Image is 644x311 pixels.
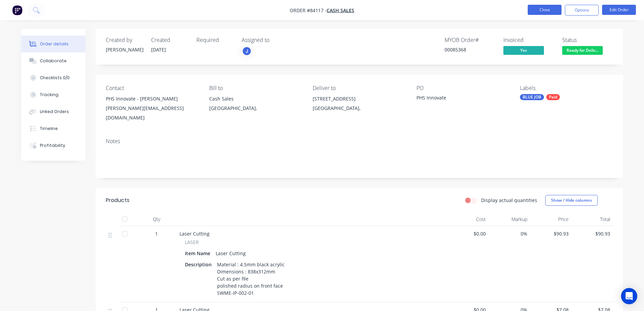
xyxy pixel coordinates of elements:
[106,138,613,145] div: Notes
[40,41,69,47] div: Order details
[40,75,70,81] div: Checklists 0/0
[574,230,610,237] span: $90.93
[530,213,572,226] div: Price
[491,230,527,237] span: 0%
[313,85,405,91] div: Deliver to
[209,94,302,104] div: Cash Sales
[106,94,198,104] div: PHS Innovate - [PERSON_NAME]
[40,142,65,149] div: Profitability
[546,94,560,100] div: Paid
[180,230,210,237] span: Laser Cutting
[209,94,302,116] div: Cash Sales[GEOGRAPHIC_DATA],
[416,85,509,91] div: PO
[416,94,501,104] div: PHS Innovate
[562,46,603,54] span: Ready for Deliv...
[40,92,58,98] div: Tracking
[621,288,637,304] div: Open Intercom Messenger
[151,46,166,53] span: [DATE]
[445,37,495,43] div: MYOB Order #
[196,37,234,43] div: Required
[185,239,199,246] span: LASER
[185,248,213,258] div: Item Name
[565,5,599,16] button: Options
[12,5,22,15] img: Factory
[313,94,405,104] div: [STREET_ADDRESS]
[313,104,405,113] div: [GEOGRAPHIC_DATA],
[488,213,530,226] div: Markup
[290,7,327,14] span: Order #84117 -
[209,85,302,91] div: Bill to
[106,85,198,91] div: Contact
[242,46,252,56] button: J
[571,213,613,226] div: Total
[40,126,58,132] div: Timeline
[214,260,287,298] div: Material : 4.5mm black acrylic Dimensions : 838x312mm Cut as per file polished radius on front fa...
[21,120,86,137] button: Timeline
[40,58,67,64] div: Collaborate
[213,248,248,258] div: Laser Cutting
[40,109,69,115] div: Linked Orders
[520,85,613,91] div: Labels
[136,213,177,226] div: Qty
[327,7,354,14] a: Cash Sales
[562,37,613,43] div: Status
[106,94,198,123] div: PHS Innovate - [PERSON_NAME][PERSON_NAME][EMAIL_ADDRESS][DOMAIN_NAME]
[106,46,143,53] div: [PERSON_NAME]
[106,37,143,43] div: Created by
[242,37,309,43] div: Assigned to
[562,46,603,56] button: Ready for Deliv...
[209,104,302,113] div: [GEOGRAPHIC_DATA],
[528,5,562,15] button: Close
[21,69,86,86] button: Checklists 0/0
[450,230,486,237] span: $0.00
[602,5,636,15] button: Edit Order
[481,197,537,204] label: Display actual quantities
[313,94,405,116] div: [STREET_ADDRESS][GEOGRAPHIC_DATA],
[503,46,544,54] span: Yes
[447,213,489,226] div: Cost
[520,94,544,100] div: BLUE JOB
[445,46,495,53] div: 00085368
[545,195,598,206] button: Show / Hide columns
[503,37,554,43] div: Invoiced
[106,196,129,204] div: Products
[21,137,86,154] button: Profitability
[533,230,569,237] span: $90.93
[21,103,86,120] button: Linked Orders
[21,86,86,103] button: Tracking
[106,104,198,123] div: [PERSON_NAME][EMAIL_ADDRESS][DOMAIN_NAME]
[155,230,158,237] span: 1
[21,52,86,69] button: Collaborate
[185,260,214,269] div: Description
[21,36,86,52] button: Order details
[151,37,188,43] div: Created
